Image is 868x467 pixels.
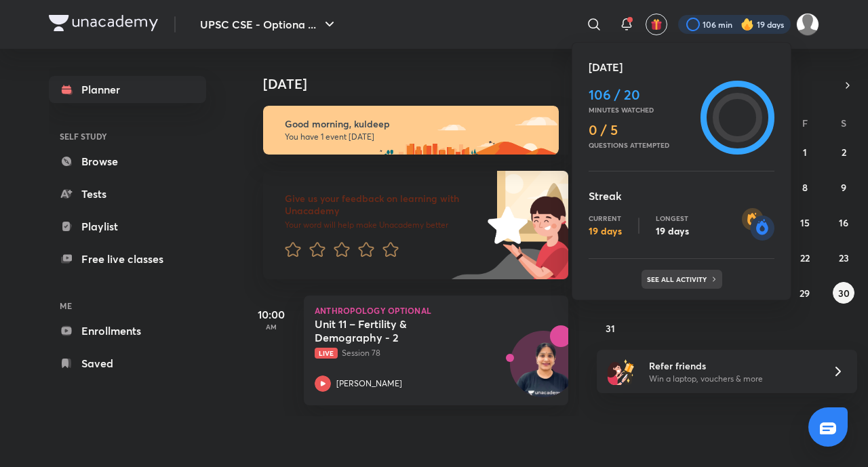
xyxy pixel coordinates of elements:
[589,214,622,222] p: Current
[589,188,774,204] h5: Streak
[589,225,622,237] p: 19 days
[589,59,774,75] h5: [DATE]
[656,214,689,222] p: Longest
[589,122,695,138] h4: 0 / 5
[656,225,689,237] p: 19 days
[647,275,710,283] p: See all activity
[589,87,695,103] h4: 106 / 20
[589,106,695,114] p: Minutes watched
[742,208,774,241] img: streak
[589,141,695,149] p: Questions attempted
